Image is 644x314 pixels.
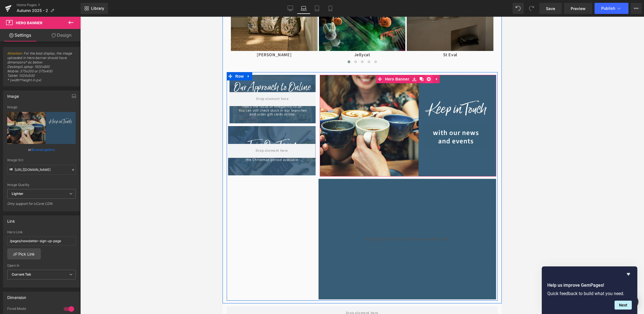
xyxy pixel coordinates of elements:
a: New Library [81,3,108,14]
button: Redo [526,3,537,14]
div: Image Quality [7,183,76,187]
span: Hero Banner [161,58,188,67]
a: Clone Module [195,58,203,67]
span: Hero Banner [16,21,43,25]
a: Preview [564,3,592,14]
div: Help us improve GemPages! [547,271,632,310]
div: Only support for UCare CDN [7,202,76,210]
a: Design [41,29,82,41]
button: Publish [595,3,628,14]
a: Save module [188,58,195,67]
p: Jellycat [96,34,183,42]
div: Image Src [7,158,76,162]
input: Link [7,165,76,175]
a: Browse gallery [31,145,55,154]
a: Desktop [284,3,297,14]
span: Save [546,6,555,11]
button: More [631,3,642,14]
a: Delete Module [203,58,210,67]
b: Current Tab [12,272,31,276]
span: : For the best display, the image uploaded in Hero banner should have dimensions* as below: Deskt... [7,51,76,86]
span: Publish [601,6,615,11]
h2: Help us improve GemPages! [547,282,632,289]
span: Row [11,55,23,64]
input: https://your-shop.myshopify.com [7,236,76,246]
a: Tablet [310,3,324,14]
span: Autumn 2025 - 2 [17,8,48,13]
b: Lighter [12,192,23,196]
div: Fixed Mode [7,306,58,312]
div: Open In [7,264,76,268]
a: Expand / Collapse [23,55,30,64]
div: Image [7,91,19,99]
button: Next question [615,301,632,310]
button: Hide survey [625,271,632,278]
a: Pick Link [7,248,41,259]
button: Undo [513,3,524,14]
div: Link [7,216,15,224]
div: or [7,147,76,153]
div: Hero Link [7,230,76,234]
a: Attention [7,51,22,55]
span: with our news and events [207,112,259,129]
a: Expand / Collapse [210,58,217,67]
a: Mobile [324,3,337,14]
p: Quick feedback to build what you need. [547,291,632,296]
div: Image [7,105,76,109]
a: Home Pages [17,3,81,7]
div: Dimension [7,292,26,300]
a: Laptop [297,3,310,14]
span: Library [91,6,104,11]
a: with our news and events [201,109,265,131]
span: Preview [571,6,586,11]
p: St Eval [184,34,271,42]
p: [PERSON_NAME] [8,34,95,42]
